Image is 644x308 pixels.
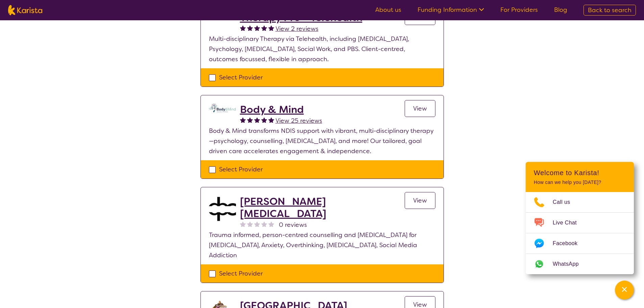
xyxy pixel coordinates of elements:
span: Live Chat [553,218,585,228]
img: fullstar [247,25,253,31]
p: Trauma informed, person-centred counselling and [MEDICAL_DATA] for [MEDICAL_DATA], Anxiety, Overt... [209,230,435,260]
img: qmpolprhjdhzpcuekzqg.svg [209,103,236,112]
p: Body & Mind transforms NDIS support with vibrant, multi-disciplinary therapy—psychology, counsell... [209,126,435,156]
a: Funding Information [418,6,484,14]
p: Multi-disciplinary Therapy via Telehealth, including [MEDICAL_DATA], Psychology, [MEDICAL_DATA], ... [209,34,435,64]
img: fullstar [247,117,253,123]
img: fullstar [240,25,246,31]
img: Karista logo [8,5,42,15]
a: View [405,192,435,209]
img: fullstar [240,117,246,123]
img: nonereviewstar [240,221,246,227]
ul: Choose channel [526,192,634,274]
img: fullstar [268,25,274,31]
span: View [413,196,427,205]
a: Body & Mind [240,103,322,116]
img: nonereviewstar [247,221,253,227]
a: [PERSON_NAME] [MEDICAL_DATA] [240,195,405,220]
img: nonereviewstar [261,221,267,227]
img: akwkqfamb2ieen4tt6mh.jpg [209,195,236,222]
button: Channel Menu [615,281,634,300]
a: For Providers [500,6,538,14]
span: Call us [553,197,578,207]
img: nonereviewstar [254,221,260,227]
div: Channel Menu [526,162,634,274]
span: 0 reviews [279,220,307,230]
p: How can we help you [DATE]? [534,180,626,185]
img: fullstar [261,117,267,123]
span: WhatsApp [553,259,587,269]
h2: Welcome to Karista! [534,169,626,177]
span: View 2 reviews [276,25,318,33]
span: Facebook [553,238,586,248]
img: nonereviewstar [268,221,274,227]
span: Back to search [588,6,631,14]
a: View 2 reviews [276,24,318,34]
a: View 25 reviews [276,116,322,126]
img: fullstar [268,117,274,123]
a: Back to search [583,5,636,16]
span: View [413,104,427,113]
a: View [405,100,435,117]
img: fullstar [261,25,267,31]
img: fullstar [254,25,260,31]
a: Blog [554,6,567,14]
a: Web link opens in a new tab. [526,254,634,274]
span: View 25 reviews [276,117,322,125]
img: fullstar [254,117,260,123]
a: About us [375,6,401,14]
